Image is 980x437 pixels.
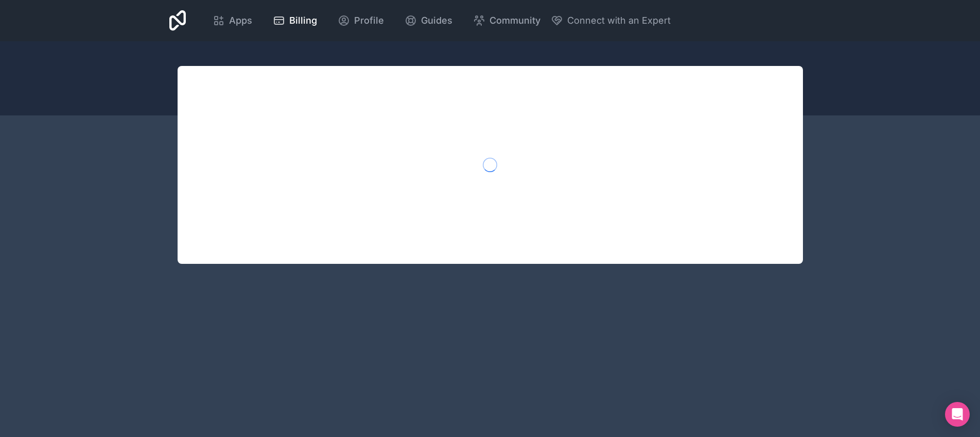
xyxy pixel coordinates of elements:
a: Billing [265,9,325,32]
span: Apps [229,13,252,28]
button: Connect with an Expert [551,13,671,28]
a: Community [465,9,549,32]
a: Apps [204,9,260,32]
span: Profile [354,13,384,28]
span: Guides [421,13,452,28]
div: Open Intercom Messenger [945,402,970,427]
span: Billing [289,13,317,28]
span: Connect with an Expert [567,13,671,28]
a: Guides [396,9,461,32]
span: Community [489,13,540,28]
a: Profile [329,9,392,32]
